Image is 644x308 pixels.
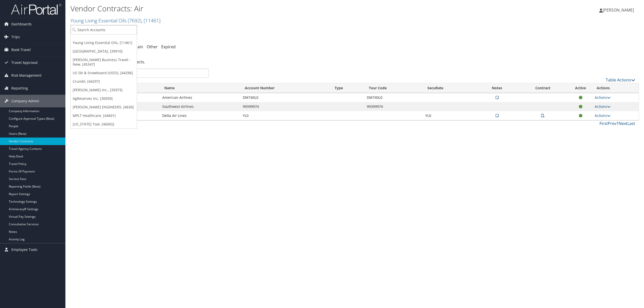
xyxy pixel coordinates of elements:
a: [PERSON_NAME] Inc., [35973] [71,86,137,94]
div: 1 to 3 of records [74,120,209,129]
th: Type: activate to sort column ascending [330,83,364,93]
a: [GEOGRAPHIC_DATA], [39910] [71,47,137,56]
th: Tour Code: activate to sort column ascending [364,83,423,93]
a: First [599,121,608,126]
a: [PERSON_NAME] ENGINEERS, [4630] [71,103,137,111]
a: Actions [595,104,611,109]
a: Table Actions [606,77,635,83]
a: Crumbl, [44297] [71,77,137,86]
td: American Airlines [160,93,240,102]
span: Trips [11,31,20,43]
th: Name: activate to sort column ascending [160,83,240,93]
a: Last [627,121,635,126]
a: Young Living Essential Oils, [11461] [71,38,137,47]
input: Search Accounts [71,25,137,34]
a: [US_STATE] Tool, [46065] [71,120,137,128]
img: airportal-logo.png [11,3,61,15]
h1: Vendor Contracts: Air [70,3,450,14]
th: Contract: activate to sort column descending [517,83,569,93]
span: Dashboards [11,18,32,30]
th: Notes: activate to sort column ascending [477,83,517,93]
a: MPLT Healthcare, [44601] [71,111,137,120]
th: Active: activate to sort column ascending [569,83,592,93]
input: Search [74,69,209,78]
td: DM740L0 [240,93,330,102]
th: SecuRate: activate to sort column ascending [423,83,477,93]
a: US Ski & Snowboard (USSS), [44296] [71,69,137,77]
a: [PERSON_NAME] [599,3,639,18]
a: Next [619,121,627,126]
span: ( 7692 ) [128,17,141,24]
a: AgReserves Inc, [30059] [71,94,137,103]
a: Expired [161,44,176,50]
span: Employee Tools [11,243,37,256]
a: [PERSON_NAME] Business Travel - New, [45347] [71,56,137,69]
span: Reporting [11,82,28,95]
td: Southwest Airlines [160,102,240,111]
td: 99399974 [364,102,423,111]
td: DM740L0 [364,93,423,102]
a: Other [147,44,158,50]
td: YL0 [240,111,330,120]
a: Young Living Essential Oils [70,17,160,24]
span: Risk Management [11,69,42,82]
span: , [ 11461 ] [141,17,160,24]
a: Actions [595,113,611,118]
a: Prev [608,121,616,126]
td: 99399974 [240,102,330,111]
th: Actions [592,83,639,93]
th: Account Number: activate to sort column ascending [240,83,330,93]
span: [PERSON_NAME] [603,7,634,13]
a: 1 [616,121,619,126]
a: Actions [595,95,611,100]
span: Company Admin [11,95,39,107]
span: Book Travel [11,43,31,56]
div: There are contracts. [70,55,639,69]
td: Delta Air Lines [160,111,240,120]
td: YL0 [423,111,477,120]
span: Travel Approval [11,56,38,69]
